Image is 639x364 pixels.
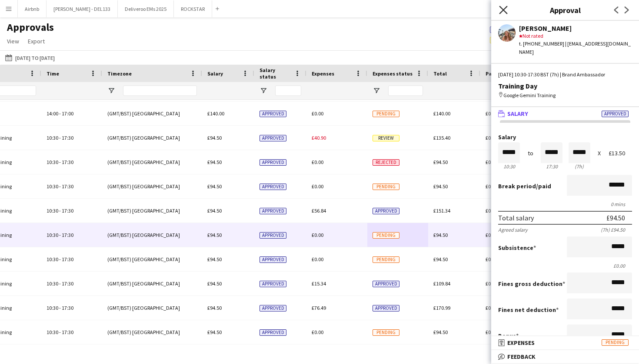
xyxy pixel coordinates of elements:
[507,353,536,361] span: Feedback
[102,296,202,320] div: (GMT/BST) [GEOGRAPHIC_DATA]
[433,183,448,190] span: £94.50
[312,280,326,287] span: £15.34
[486,70,497,77] span: Paid
[24,36,48,47] a: Export
[118,0,174,17] button: Deliveroo EMs 2025
[373,184,399,190] span: Pending
[207,256,222,262] span: £94.50
[602,339,629,346] span: Pending
[498,82,632,90] div: Training Day
[498,332,519,340] label: Bonus
[7,37,19,45] span: View
[260,184,286,190] span: Approved
[207,232,222,238] span: £94.50
[260,159,286,166] span: Approved
[260,305,286,312] span: Approved
[373,256,399,263] span: Pending
[47,280,58,287] span: 10:30
[373,135,399,141] span: Review
[312,110,323,117] span: £0.00
[59,256,61,262] span: -
[373,281,399,287] span: Approved
[62,305,73,311] span: 17:30
[62,280,73,287] span: 17:30
[312,329,323,335] span: £0.00
[62,207,73,214] span: 17:30
[102,223,202,247] div: (GMT/BST) [GEOGRAPHIC_DATA]
[519,32,632,40] div: Not rated
[498,201,632,207] div: 0 mins
[47,329,58,335] span: 10:30
[260,232,286,239] span: Approved
[498,226,528,233] div: Agreed salary
[107,70,132,77] span: Timezone
[47,110,58,117] span: 14:00
[388,85,423,96] input: Expenses status Filter Input
[433,70,447,77] span: Total
[260,329,286,336] span: Approved
[47,0,118,17] button: [PERSON_NAME] - DEL133
[433,280,450,287] span: £109.84
[47,256,58,262] span: 10:30
[47,305,58,311] span: 10:30
[47,134,58,141] span: 10:30
[260,87,267,95] button: Open Filter Menu
[260,111,286,117] span: Approved
[62,329,73,335] span: 17:30
[486,232,497,238] span: £0.00
[486,207,497,214] span: £0.00
[102,320,202,344] div: (GMT/BST) [GEOGRAPHIC_DATA]
[541,163,562,170] div: 17:30
[373,111,399,117] span: Pending
[606,213,625,222] div: £94.50
[47,159,58,165] span: 10:30
[373,232,399,239] span: Pending
[62,110,73,117] span: 17:00
[498,134,632,141] label: Salary
[47,70,59,77] span: Time
[62,183,73,190] span: 17:30
[486,280,497,287] span: £0.00
[498,182,536,190] span: Break period
[312,159,323,165] span: £0.00
[312,232,323,238] span: £0.00
[260,281,286,287] span: Approved
[486,110,497,117] span: £0.00
[312,207,326,214] span: £56.84
[28,37,45,45] span: Export
[312,256,323,262] span: £0.00
[498,71,632,79] div: [DATE] 10:30-17:30 BST (7h) | Brand Ambassador
[491,336,639,349] mat-expansion-panel-header: ExpensesPending
[373,329,399,336] span: Pending
[433,232,448,238] span: £94.50
[260,208,286,214] span: Approved
[498,262,632,269] div: £0.00
[207,183,222,190] span: £94.50
[498,163,520,170] div: 10:30
[207,305,222,311] span: £94.50
[47,183,58,190] span: 10:30
[59,232,61,238] span: -
[498,306,559,314] label: Fines net deduction
[491,4,639,16] h3: Approval
[59,183,61,190] span: -
[102,247,202,271] div: (GMT/BST) [GEOGRAPHIC_DATA]
[486,305,497,311] span: £0.00
[433,305,450,311] span: £170.99
[373,305,399,312] span: Approved
[174,0,212,17] button: ROCKSTAR
[486,183,497,190] span: £0.00
[260,67,291,80] span: Salary status
[59,329,61,335] span: -
[207,280,222,287] span: £94.50
[519,40,632,56] div: t. [PHONE_NUMBER] | [EMAIL_ADDRESS][DOMAIN_NAME]
[102,102,202,125] div: (GMT/BST) [GEOGRAPHIC_DATA]
[207,329,222,335] span: £94.50
[102,126,202,150] div: (GMT/BST) [GEOGRAPHIC_DATA]
[498,280,565,288] label: Fines gross deduction
[123,85,197,96] input: Timezone Filter Input
[102,272,202,295] div: (GMT/BST) [GEOGRAPHIC_DATA]
[507,339,535,347] span: Expenses
[59,280,61,287] span: -
[528,150,533,157] div: to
